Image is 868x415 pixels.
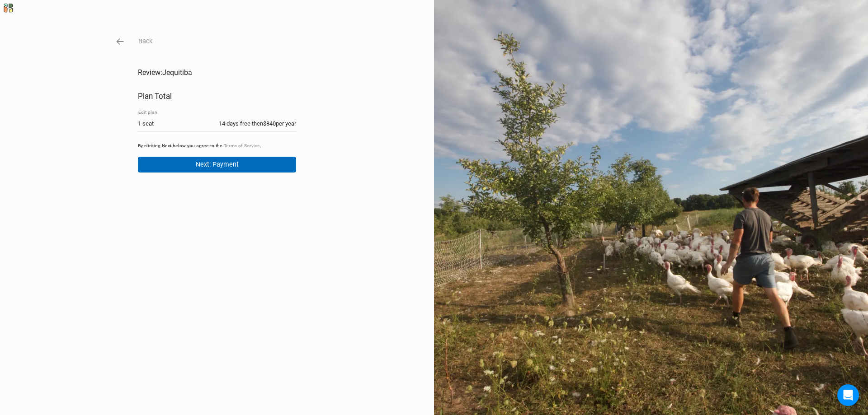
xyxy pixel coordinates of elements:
[138,143,296,149] p: By clicking Next below you agree to the .
[219,120,296,128] div: 14 days free then $840 per year
[138,92,296,101] h2: Plan Total
[837,384,859,406] div: Open Intercom Messenger
[138,157,296,173] button: Next: Payment
[224,143,260,149] a: Terms of Service
[138,108,158,117] button: Edit plan
[138,68,296,77] h1: Review: Jequitiba
[138,36,153,47] button: Back
[138,120,154,128] div: 1 seat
